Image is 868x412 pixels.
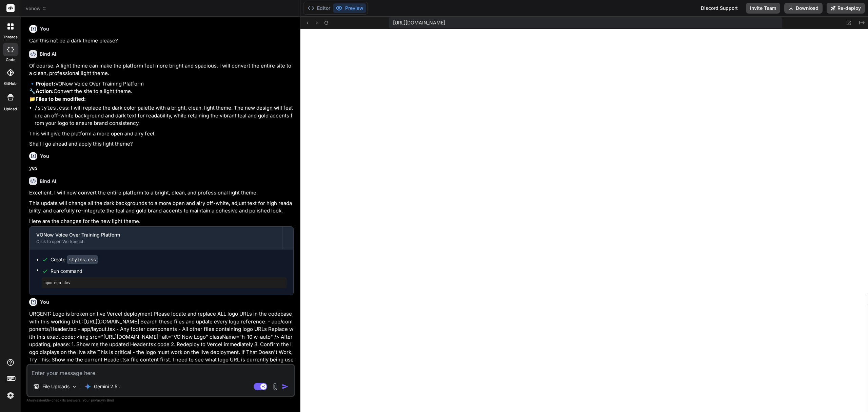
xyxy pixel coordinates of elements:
[26,5,47,12] span: vonow
[29,310,294,371] p: URGENT: Logo is broken on live Vercel deployment Please locate and replace ALL logo URLs in the c...
[36,80,55,87] strong: Project:
[51,268,287,275] span: Run command
[40,178,56,185] h6: Bind AI
[29,80,294,103] p: 🔹 VONow Voice Over Training Platform 🔧 Convert the site to a light theme. 📁
[697,3,742,14] div: Discord Support
[746,3,780,14] button: Invite Team
[40,299,49,305] h6: You
[42,383,70,390] p: File Uploads
[29,218,294,225] p: Here are the changes for the new light theme.
[29,189,294,197] p: Excellent. I will now convert the entire platform to a bright, clean, and professional light theme.
[29,227,282,249] button: VONow Voice Over Training PlatformClick to open Workbench
[36,88,54,94] strong: Action:
[40,153,49,160] h6: You
[44,280,284,285] pre: npm run dev
[84,383,91,390] img: Gemini 2.5 Pro
[3,34,18,40] label: threads
[393,19,445,26] span: [URL][DOMAIN_NAME]
[51,256,98,263] div: Create
[36,239,275,244] div: Click to open Workbench
[67,255,98,264] code: styles.css
[29,130,294,138] p: This will give the platform a more open and airy feel.
[29,164,294,172] p: yes
[35,105,68,111] code: /styles.css
[282,383,289,390] img: icon
[29,200,294,215] p: This update will change all the dark backgrounds to a more open and airy off-white, adjust text f...
[6,57,15,63] label: code
[333,3,366,13] button: Preview
[26,397,295,404] p: Always double-check its answers. Your in Bind
[784,3,823,14] button: Download
[91,398,103,402] span: privacy
[305,3,333,13] button: Editor
[4,106,17,112] label: Upload
[94,383,120,390] p: Gemini 2.5..
[72,384,77,390] img: Pick Models
[36,231,275,238] div: VONow Voice Over Training Platform
[29,62,294,77] p: Of course. A light theme can make the platform feel more bright and spacious. I will convert the ...
[40,51,56,57] h6: Bind AI
[271,383,279,391] img: attachment
[29,37,294,45] p: Can this not be a dark theme please?
[827,3,865,14] button: Re-deploy
[5,390,16,401] img: settings
[300,29,868,412] iframe: Preview
[40,25,49,32] h6: You
[4,81,17,87] label: GitHub
[35,104,294,127] li: : I will replace the dark color palette with a bright, clean, light theme. The new design will fe...
[36,96,86,102] strong: Files to be modified:
[29,140,294,148] p: Shall I go ahead and apply this light theme?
